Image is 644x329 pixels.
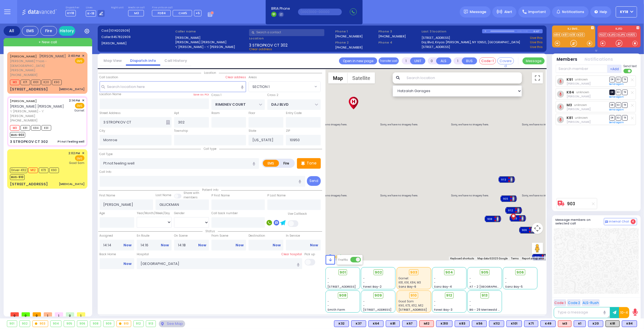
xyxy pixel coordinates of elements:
[562,33,569,37] a: K91
[509,206,518,215] gmp-advanced-marker: 906
[51,321,61,327] div: 904
[349,99,358,107] gmp-advanced-marker: Orange Regional Medical Center
[40,54,66,59] span: [PERSON_NAME]
[77,321,88,327] div: 906
[481,270,488,275] span: 905
[497,57,514,64] button: Covered
[600,9,607,14] span: Help
[249,81,320,92] span: SECTION 1
[174,211,185,216] label: Gender
[519,226,536,234] div: 901
[10,59,66,73] span: [PERSON_NAME] מנטרל - [DEMOGRAPHIC_DATA][PERSON_NAME]
[69,161,84,165] span: Good Sam
[622,77,628,82] span: TR
[609,220,630,224] span: Internal Chat
[421,36,450,40] a: [STREET_ADDRESS]
[575,116,588,120] span: unknown
[58,140,84,144] div: Pt not feeling well
[506,320,522,327] div: BLS
[378,29,420,34] span: Phone 3
[10,168,27,173] span: Driver-K112
[523,226,532,234] gmp-advanced-marker: 909
[33,321,48,327] div: 903
[10,132,25,138] span: BUS-903
[605,221,608,223] img: comment-alt.png
[28,168,38,173] span: M12
[40,26,57,36] div: Fire
[363,280,365,285] span: -
[10,87,48,92] div: [STREET_ADDRESS]
[10,118,37,123] span: [PHONE_NUMBER]
[627,33,637,37] a: FD55
[609,115,615,120] span: DR
[609,121,624,124] a: Send again
[532,223,543,234] button: Map camera controls
[421,29,482,34] label: Last 3 location
[479,57,496,64] button: Code-1
[7,321,17,327] div: 901
[462,57,477,64] button: BUS
[211,193,230,198] label: P First Name
[59,26,75,36] a: History
[267,93,278,97] label: Cross 2
[10,104,64,109] span: [PERSON_NAME] [PERSON_NAME]
[279,160,294,167] label: Fire
[609,90,615,95] span: DR
[101,35,173,39] label: Caller:
[100,81,246,92] input: Search location here
[226,75,246,80] label: Clear address
[523,57,545,64] button: Message
[328,276,329,280] span: -
[123,243,131,248] a: Now
[100,211,105,216] label: Age
[100,252,135,257] label: Back Home
[137,211,172,216] div: Year/Month/Week/Day
[286,111,302,115] label: Entry Code
[334,320,349,327] div: BLS
[577,33,585,37] a: K20
[399,276,408,280] span: Garnet
[328,72,348,83] button: Show street map
[574,103,587,107] span: unknown
[524,320,538,327] div: BLS
[100,111,121,115] label: Street Address
[616,90,621,95] span: SO
[498,175,515,184] div: 913
[335,29,376,34] span: Phone 1
[161,243,169,248] a: Now
[558,320,571,327] div: ALS
[31,125,41,131] span: K84
[530,40,543,45] a: Use this
[263,160,279,167] label: EMS
[464,10,468,14] img: message.svg
[183,195,198,199] span: members
[567,94,591,98] span: Elimelech Katz
[249,75,257,80] label: Areas
[554,299,566,306] button: Code 1
[567,299,581,306] button: Code 2
[249,47,272,51] span: Clear address
[335,34,363,38] label: [PHONE_NUMBER]
[509,213,518,225] img: client-location.gif
[249,82,313,92] span: SECTION 1
[562,9,584,14] span: Notifications
[66,312,74,317] span: 0
[363,276,365,280] span: -
[152,6,201,9] label: Fire units on call
[335,45,363,49] label: [PHONE_NUMBER]
[166,120,170,125] span: Other building occupants
[267,193,286,198] label: P Last Name
[616,115,621,120] span: SO
[421,40,520,45] a: Daj Blvd, Kiryas [PERSON_NAME], NY 10950, [GEOGRAPHIC_DATA]
[434,276,436,280] span: -
[137,258,302,269] input: Search hospital
[599,33,607,37] a: FD21
[617,33,627,37] a: KJPS
[616,6,637,17] button: KY18
[282,252,302,257] label: Clear hospital
[100,129,105,133] label: City
[604,218,637,225] button: Internal Chat 4
[505,206,522,214] div: 912
[69,98,80,103] span: 2:14 PM
[196,11,200,15] span: +5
